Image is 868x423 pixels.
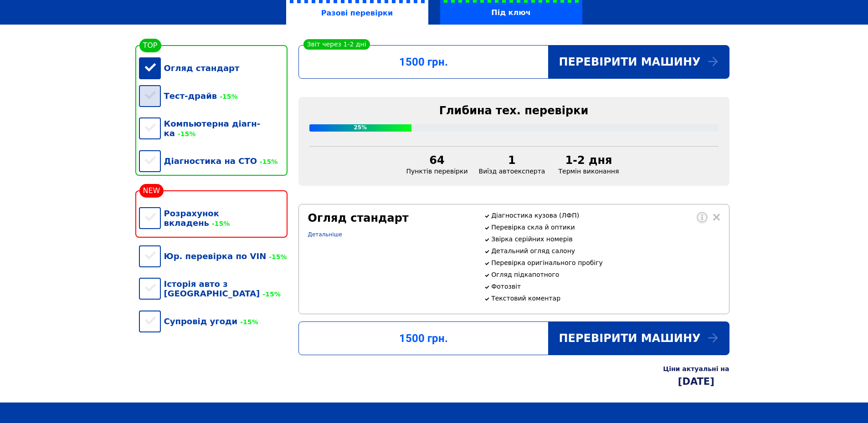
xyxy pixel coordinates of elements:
[491,295,719,302] p: Текстовий коментар
[491,271,719,278] p: Огляд підкапотного
[217,93,237,100] span: -15%
[260,290,280,298] span: -15%
[175,130,195,138] span: -15%
[139,270,288,307] div: Історія авто з [GEOGRAPHIC_DATA]
[209,220,230,227] span: -15%
[308,231,342,238] a: Детальніше
[237,318,258,326] span: -15%
[139,242,288,270] div: Юр. перевірка по VIN
[406,154,468,167] div: 64
[491,235,719,243] p: Звірка серійних номерів
[548,46,729,78] div: Перевірити машину
[257,158,277,165] span: -15%
[479,154,545,167] div: 1
[139,147,288,175] div: Діагностика на СТО
[309,104,719,117] div: Глибина тех. перевірки
[266,253,287,260] span: -15%
[491,247,719,255] p: Детальний огляд салону
[473,154,551,175] div: Виїзд автоексперта
[299,332,548,345] div: 1500 грн.
[139,110,288,147] div: Компьютерна діагн-ка
[309,124,412,132] div: 25%
[299,56,548,68] div: 1500 грн.
[308,212,473,224] div: Огляд стандарт
[663,365,729,372] div: Ціни актуальні на
[139,54,288,82] div: Огляд стандарт
[139,82,288,110] div: Тест-драйв
[491,212,719,219] p: Діагностика кузова (ЛФП)
[491,224,719,231] p: Перевірка скла й оптики
[401,154,473,175] div: Пунктів перевірки
[556,154,621,167] div: 1-2 дня
[663,376,729,387] div: [DATE]
[139,199,288,237] div: Розрахунок вкладень
[491,283,719,290] p: Фотозвіт
[548,322,729,355] div: Перевірити машину
[139,307,288,335] div: Супровід угоди
[491,259,719,266] p: Перевірка оригінального пробігу
[550,154,627,175] div: Термін виконання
